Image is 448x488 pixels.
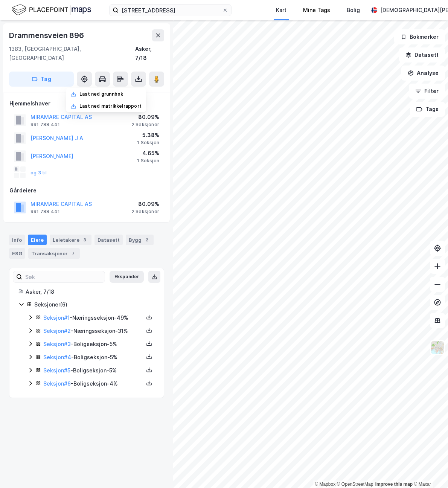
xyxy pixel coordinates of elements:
div: 5.38% [137,131,159,140]
a: Seksjon#6 [43,380,71,387]
iframe: Chat Widget [410,452,448,488]
div: 3 [81,236,88,244]
div: Drammensveien 896 [9,29,85,41]
div: Asker, 7/18 [135,44,164,63]
div: Bolig [347,6,360,15]
div: - Boligseksjon - 5% [43,353,143,362]
div: - Næringsseksjon - 49% [43,313,143,322]
div: 80.09% [132,113,159,122]
a: Seksjon#3 [43,341,71,347]
img: logo.f888ab2527a4732fd821a326f86c7f29.svg [12,3,91,17]
div: Transaksjoner [28,248,80,259]
img: Z [430,340,445,355]
a: OpenStreetMap [337,482,373,487]
button: Tags [410,102,445,117]
input: Søk på adresse, matrikkel, gårdeiere, leietakere eller personer [119,5,222,16]
div: 4.65% [137,149,159,158]
div: Gårdeiere [9,186,164,195]
div: - Boligseksjon - 4% [43,379,143,388]
div: - Boligseksjon - 5% [43,366,143,375]
div: 1 Seksjon [137,158,159,164]
div: Seksjoner ( 6 ) [34,300,155,309]
div: 1 Seksjon [137,140,159,146]
a: Seksjon#2 [43,328,71,334]
div: ESG [9,248,25,259]
button: Analyse [401,66,445,81]
div: - Næringsseksjon - 31% [43,326,143,335]
div: 80.09% [132,200,159,209]
div: Kart [276,6,286,15]
a: Seksjon#4 [43,354,71,360]
div: 1383, [GEOGRAPHIC_DATA], [GEOGRAPHIC_DATA] [9,44,135,63]
div: Last ned grunnbok [79,91,123,97]
button: Tag [9,72,74,87]
div: Hjemmelshaver [9,99,164,108]
div: Info [9,235,25,245]
button: Filter [409,84,445,99]
a: Seksjon#1 [43,314,70,321]
div: Asker, 7/18 [26,287,155,296]
a: Seksjon#5 [43,367,70,374]
div: 2 Seksjoner [132,122,159,128]
a: Improve this map [375,482,413,487]
div: Eiere [28,235,47,245]
div: 991 788 441 [30,122,60,128]
div: Bygg [126,235,154,245]
div: 7 [69,250,77,257]
button: Datasett [399,47,445,63]
button: Bokmerker [394,29,445,44]
div: 2 Seksjoner [132,209,159,215]
div: 991 788 441 [30,209,60,215]
div: Last ned matrikkelrapport [79,103,142,109]
div: Mine Tags [303,6,330,15]
input: Søk [22,271,105,282]
div: Leietakere [50,235,91,245]
a: Mapbox [315,482,335,487]
div: 2 [143,236,151,244]
div: - Boligseksjon - 5% [43,340,143,349]
button: Ekspander [110,271,144,283]
div: Datasett [94,235,123,245]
